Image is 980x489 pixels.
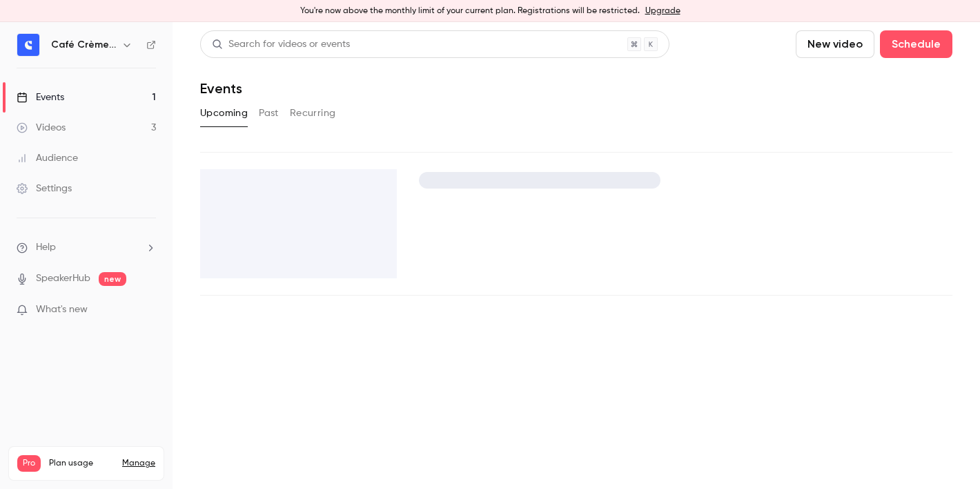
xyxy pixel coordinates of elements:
a: Upgrade [645,6,680,17]
span: Pro [17,455,41,472]
div: Audience [17,151,78,165]
button: Schedule [880,30,952,58]
span: Plan usage [49,458,114,469]
a: SpeakerHub [36,271,90,286]
div: Settings [17,182,72,195]
img: Café Crème Club [17,34,39,56]
button: Past [259,102,279,124]
h1: Events [200,80,242,97]
div: Events [17,90,64,104]
button: Upcoming [200,102,248,124]
div: Videos [17,121,66,135]
a: Manage [122,458,155,469]
div: Search for videos or events [212,37,350,52]
span: What's new [36,303,88,317]
button: Recurring [290,102,336,124]
span: Help [36,240,56,255]
li: help-dropdown-opener [17,240,156,255]
span: new [99,272,126,286]
button: New video [796,30,874,58]
h6: Café Crème Club [51,38,116,52]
